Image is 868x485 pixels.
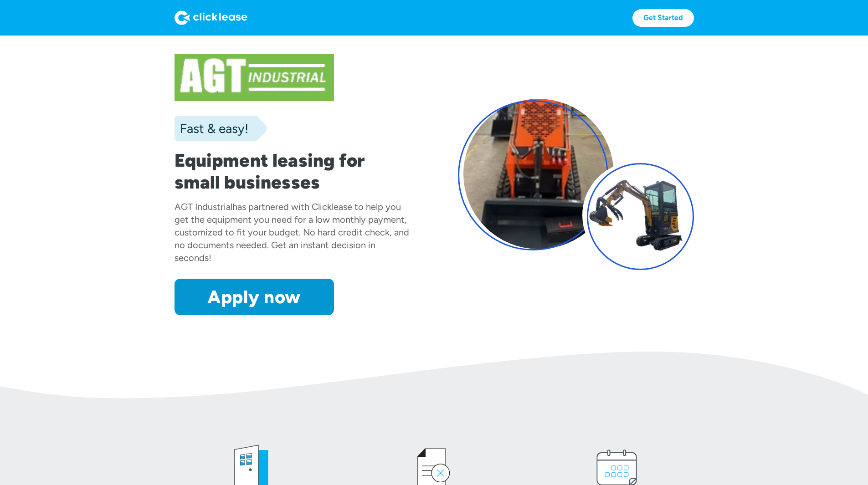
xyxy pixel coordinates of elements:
h1: Equipment leasing for small businesses [175,149,411,193]
div: has partnered with Clicklease to help you get the equipment you need for a low monthly payment, c... [175,201,409,263]
img: Logo [175,10,247,25]
a: Get Started [632,9,694,27]
div: AGT Industrial [175,201,232,212]
div: Fast & easy! [175,119,248,138]
a: Apply now [175,279,334,315]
